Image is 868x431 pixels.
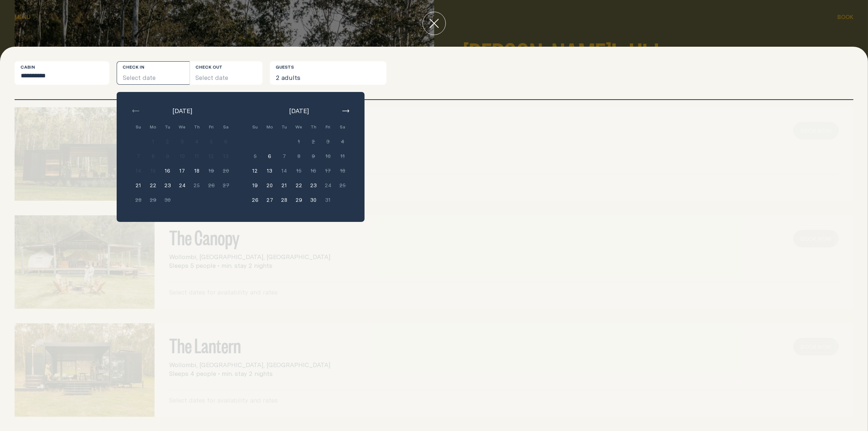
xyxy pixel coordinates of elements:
[204,120,219,134] div: Fri
[131,193,146,207] button: 28
[190,134,204,149] button: 4
[146,149,160,163] button: 8
[131,149,146,163] button: 7
[146,120,160,134] div: Mo
[160,178,175,193] button: 23
[277,120,292,134] div: Tu
[204,178,219,193] button: 26
[190,163,204,178] button: 18
[248,178,262,193] button: 19
[131,178,146,193] button: 21
[262,163,277,178] button: 13
[262,120,277,134] div: Mo
[146,134,160,149] button: 1
[175,163,190,178] button: 17
[321,178,335,193] button: 24
[175,134,190,149] button: 3
[292,134,306,149] button: 1
[292,149,306,163] button: 8
[248,149,262,163] button: 5
[219,163,233,178] button: 20
[306,193,321,207] button: 30
[146,178,160,193] button: 22
[335,120,350,134] div: Sa
[306,178,321,193] button: 23
[204,149,219,163] button: 12
[321,163,335,178] button: 17
[277,163,292,178] button: 14
[262,193,277,207] button: 27
[277,178,292,193] button: 21
[20,64,35,70] label: Cabin
[190,61,263,85] button: Select date
[335,178,350,193] button: 25
[146,193,160,207] button: 29
[335,163,350,178] button: 18
[292,163,306,178] button: 15
[219,149,233,163] button: 13
[131,163,146,178] button: 14
[335,149,350,163] button: 11
[277,149,292,163] button: 7
[306,163,321,178] button: 16
[321,120,335,134] div: Fri
[423,12,446,35] button: close
[262,178,277,193] button: 20
[160,134,175,149] button: 2
[277,193,292,207] button: 28
[172,107,192,115] span: [DATE]
[204,134,219,149] button: 5
[270,61,386,85] button: 2 adults
[335,134,350,149] button: 4
[146,163,160,178] button: 15
[131,120,146,134] div: Su
[276,64,294,70] label: Guests
[289,107,309,115] span: [DATE]
[190,120,204,134] div: Th
[292,178,306,193] button: 22
[219,120,233,134] div: Sa
[321,193,335,207] button: 31
[306,149,321,163] button: 9
[160,163,175,178] button: 16
[160,120,175,134] div: Tu
[219,134,233,149] button: 6
[248,193,262,207] button: 26
[262,149,277,163] button: 6
[204,163,219,178] button: 19
[306,134,321,149] button: 2
[175,120,190,134] div: We
[160,193,175,207] button: 30
[190,178,204,193] button: 25
[190,149,204,163] button: 11
[321,149,335,163] button: 10
[175,178,190,193] button: 24
[219,178,233,193] button: 27
[321,134,335,149] button: 3
[175,149,190,163] button: 10
[248,163,262,178] button: 12
[292,120,306,134] div: We
[160,149,175,163] button: 9
[117,61,190,85] button: Select date
[292,193,306,207] button: 29
[306,120,321,134] div: Th
[248,120,262,134] div: Su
